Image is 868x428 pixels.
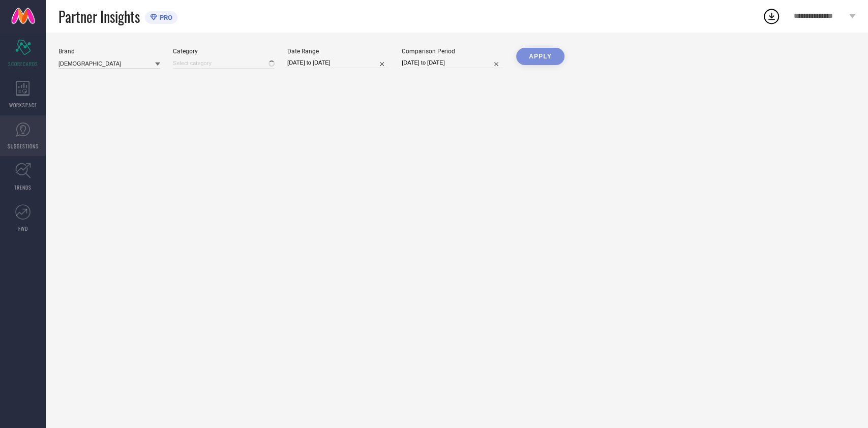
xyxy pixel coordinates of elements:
span: TRENDS [14,184,32,191]
div: Open download list [762,7,781,25]
span: Partner Insights [58,6,140,27]
div: Brand [58,48,160,55]
div: Comparison Period [402,48,503,55]
span: WORKSPACE [9,101,37,109]
input: Select comparison period [402,57,503,68]
div: Category [173,48,275,55]
span: PRO [157,14,172,21]
span: SCORECARDS [8,60,38,68]
div: Date Range [287,48,389,55]
input: Select date range [287,57,389,68]
span: FWD [18,225,28,232]
span: SUGGESTIONS [8,142,39,150]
